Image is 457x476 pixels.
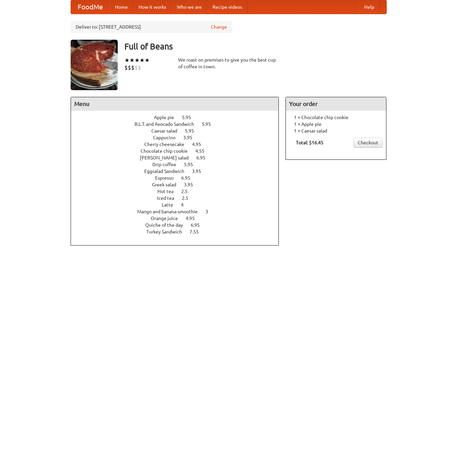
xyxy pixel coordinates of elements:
[202,121,218,127] span: 5.95
[191,222,206,228] span: 6.95
[185,128,201,134] span: 5.95
[140,57,145,64] li: ★
[152,162,183,167] span: Drip coffee
[195,148,211,154] span: 4.55
[152,182,205,187] a: Greek salad 3.95
[182,195,195,201] span: 2.5
[152,182,183,187] span: Greek salad
[157,195,181,201] span: Iced tea
[144,169,191,174] span: Eggsalad Sandwich
[186,216,201,221] span: 4.95
[196,155,212,160] span: 6.95
[129,57,135,64] li: ★
[145,222,190,228] span: Quiche of the day
[140,155,218,160] a: [PERSON_NAME] salad 6.95
[133,0,172,14] a: How it works
[162,202,196,208] a: Latte 4
[146,229,211,234] a: Turkey Sandwich 7.55
[137,209,221,214] a: Mango and banana smoothie 3
[207,0,247,14] a: Recipe videos
[140,155,195,160] span: [PERSON_NAME] salad
[205,209,215,214] span: 3
[144,169,214,174] a: Eggsalad Sandwich 3.95
[190,229,205,234] span: 7.55
[192,142,208,147] span: 4.95
[157,195,201,201] a: Iced tea 2.5
[151,128,184,134] span: Caesar salad
[181,189,194,194] span: 2.5
[144,142,214,147] a: Cherry cheesecake 4.95
[135,64,138,71] li: $
[289,121,383,127] li: 1 × Apple pie
[153,135,205,140] a: Cappucino 3.95
[135,121,223,127] a: B.L.T. and Avocado Sandwich 5.95
[151,216,207,221] a: Orange juice 4.95
[152,162,205,167] a: Drip coffee 5.95
[153,135,182,140] span: Cappucino
[172,0,207,14] a: Who we are
[296,140,323,145] b: Total: $16.45
[181,175,197,181] span: 6.95
[157,189,180,194] span: Hot tea
[138,64,141,71] li: $
[154,115,181,120] span: Apple pie
[145,57,150,64] li: ★
[157,189,200,194] a: Hot tea 2.5
[353,138,383,148] a: Checkout
[124,40,387,53] h3: Full of Beans
[131,64,135,71] li: $
[141,148,217,154] a: Chocolate chip cookie 4.55
[71,40,118,90] img: angular.jpg
[128,64,131,71] li: $
[162,202,180,208] span: Latte
[71,21,232,33] div: Deliver to: [STREET_ADDRESS]
[154,115,203,120] a: Apple pie 5.95
[151,216,185,221] span: Orange juice
[192,169,208,174] span: 3.95
[135,57,140,64] li: ★
[181,202,190,208] span: 4
[110,0,133,14] a: Home
[124,57,129,64] li: ★
[211,24,227,30] a: Change
[144,142,191,147] span: Cherry cheesecake
[184,162,200,167] span: 5.95
[359,0,380,14] a: Help
[155,175,180,181] span: Espresso
[151,128,206,134] a: Caesar salad 5.95
[178,57,279,70] div: We roast on premises to give you the best cup of coffee in town.
[183,135,199,140] span: 3.95
[182,115,198,120] span: 5.95
[71,97,279,111] h4: Menu
[141,148,194,154] span: Chocolate chip cookie
[71,0,110,14] a: FoodMe
[146,229,189,234] span: Turkey Sandwich
[289,114,383,121] li: 1 × Chocolate chip cookie
[124,64,128,71] li: $
[155,175,203,181] a: Espresso 6.95
[137,209,204,214] span: Mango and banana smoothie
[289,127,383,134] li: 1 × Caesar salad
[145,222,212,228] a: Quiche of the day 6.95
[184,182,200,187] span: 3.95
[286,97,386,111] h4: Your order
[135,121,201,127] span: B.L.T. and Avocado Sandwich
